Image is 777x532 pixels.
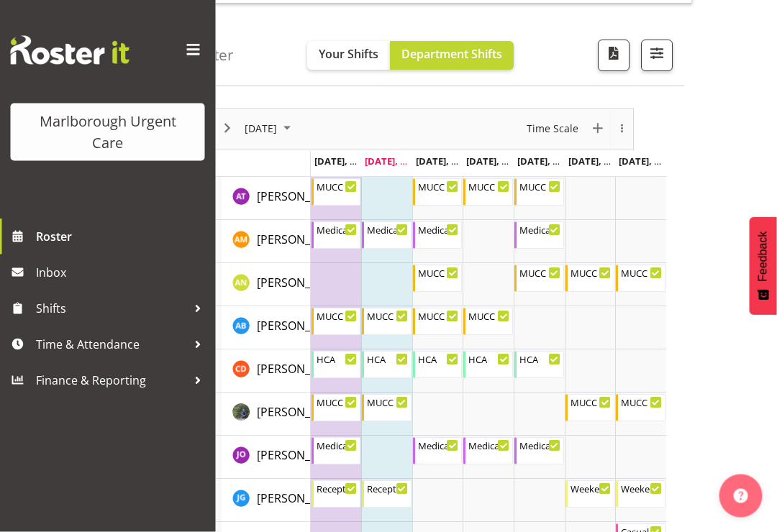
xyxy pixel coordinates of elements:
a: [PERSON_NAME] [258,231,347,249]
div: Jenny O'Donnell"s event - Medical Officer PM Weekday Begin From Wednesday, September 24, 2025 at ... [414,438,463,465]
span: [DATE], [DATE] [467,155,532,168]
div: Josephine Godinez"s event - Weekend Reception Begin From Saturday, September 27, 2025 at 1:30:00 ... [566,481,616,508]
span: [PERSON_NAME] [258,362,347,377]
span: Time & Attendance [36,334,187,355]
div: Reception Admin Weekday AM [317,482,358,496]
div: Marlborough Urgent Care [25,111,191,154]
span: [PERSON_NAME] [258,189,347,205]
div: MUCC Nursing PM Weekends [622,266,663,280]
span: [PERSON_NAME] [258,448,347,464]
span: Roster [36,226,209,247]
div: Cordelia Davies"s event - HCA Begin From Thursday, September 25, 2025 at 10:00:00 AM GMT+12:00 En... [464,352,514,379]
div: Cordelia Davies"s event - HCA Begin From Monday, September 22, 2025 at 10:00:00 AM GMT+12:00 Ends... [312,352,362,379]
button: Your Shifts [308,42,391,70]
div: MUCC Nursing AM Weekends [571,395,612,410]
div: Alysia Newman-Woods"s event - MUCC Nursing Midshift Begin From Wednesday, September 24, 2025 at 1... [414,265,463,293]
div: Medical Officer AM Weekday [520,223,561,237]
div: overflow [611,109,634,150]
a: [PERSON_NAME] [258,361,347,378]
span: [PERSON_NAME] [258,491,347,507]
div: Medical Officer AM Weekday [419,223,460,237]
div: HCA [469,352,510,367]
td: Jenny O'Donnell resource [222,436,312,480]
span: [DATE], [DATE] [518,155,583,168]
a: [PERSON_NAME] [258,404,347,421]
div: Alysia Newman-Woods"s event - MUCC Nursing PM Weekends Begin From Saturday, September 27, 2025 at... [566,265,616,293]
div: HCA [317,352,358,367]
div: Cordelia Davies"s event - HCA Begin From Tuesday, September 23, 2025 at 10:00:00 AM GMT+12:00 End... [363,352,412,379]
span: Your Shifts [319,47,379,63]
div: Jenny O'Donnell"s event - Medical Officer AM Weekday Begin From Monday, September 22, 2025 at 8:0... [312,438,362,465]
button: Department Shifts [391,42,514,70]
div: Alexandra Madigan"s event - Medical Officer AM Weekday Begin From Wednesday, September 24, 2025 a... [414,222,463,249]
div: Alysia Newman-Woods"s event - MUCC Nursing PM Weekends Begin From Sunday, September 28, 2025 at 1... [617,265,666,293]
div: Medical Officer PM Weekday [520,439,561,453]
div: Gloria Varghese"s event - MUCC Nursing PM Weekday Begin From Tuesday, September 23, 2025 at 11:30... [363,395,412,422]
div: Agnes Tyson"s event - MUCC Nursing PM Weekday Begin From Thursday, September 25, 2025 at 11:30:00... [464,179,514,206]
div: Josephine Godinez"s event - Reception Admin Weekday AM Begin From Tuesday, September 23, 2025 at ... [363,481,412,508]
span: [DATE] [244,120,279,138]
span: [DATE], [DATE] [569,155,635,168]
span: [PERSON_NAME] [258,318,347,334]
div: Alysia Newman-Woods"s event - MUCC Nursing AM Weekday Begin From Friday, September 26, 2025 at 8:... [515,265,565,293]
button: September 2025 [243,120,298,138]
div: Medical Officer MID Weekday [368,223,409,237]
div: Josephine Godinez"s event - Reception Admin Weekday AM Begin From Monday, September 22, 2025 at 7... [312,481,362,508]
div: Andrew Brooks"s event - MUCC Nursing AM Weekday Begin From Thursday, September 25, 2025 at 8:00:0... [464,308,514,336]
div: HCA [520,352,561,367]
td: Josephine Godinez resource [222,480,312,523]
div: MUCC Nursing AM Weekday [317,309,358,324]
div: Andrew Brooks"s event - MUCC Nursing AM Weekday Begin From Monday, September 22, 2025 at 8:00:00 ... [312,308,362,336]
a: [PERSON_NAME] [258,318,347,335]
div: Gloria Varghese"s event - MUCC Nursing AM Weekends Begin From Saturday, September 27, 2025 at 8:0... [566,395,616,422]
div: Gloria Varghese"s event - MUCC Nursing AM Weekends Begin From Sunday, September 28, 2025 at 8:00:... [617,395,666,422]
div: MUCC Nursing AM Weekends [622,395,663,410]
div: Agnes Tyson"s event - MUCC Nursing PM Weekday Begin From Wednesday, September 24, 2025 at 11:30:0... [414,179,463,206]
div: Alexandra Madigan"s event - Medical Officer MID Weekday Begin From Tuesday, September 23, 2025 at... [363,222,412,249]
a: [PERSON_NAME] [258,490,347,508]
div: MUCC Nursing AM Weekday [469,309,510,324]
span: Feedback [757,231,770,282]
img: help-xxl-2.png [734,489,748,503]
img: Rosterit website logo [11,36,129,65]
div: Gloria Varghese"s event - MUCC Nursing PM Weekday Begin From Monday, September 22, 2025 at 11:30:... [312,395,362,422]
div: Weekend Reception [622,482,663,496]
div: MUCC Nursing AM Weekday [520,266,561,280]
div: Andrew Brooks"s event - MUCC Nursing AM Weekday Begin From Wednesday, September 24, 2025 at 8:00:... [414,308,463,336]
button: Filter Shifts [642,40,673,72]
span: Shifts [36,298,187,319]
div: Medical Officer PM Weekday [419,439,460,453]
a: [PERSON_NAME] [258,447,347,464]
span: [DATE], [DATE] [365,155,431,168]
span: Time Scale [526,120,581,138]
td: Alexandra Madigan resource [222,221,312,264]
span: [DATE], [DATE] [417,155,482,168]
div: MUCC Nursing AM Weekday [368,309,409,324]
div: MUCC Nursing PM Weekday [368,395,409,410]
span: [PERSON_NAME] [258,275,347,291]
div: Medical Officer MID Weekday [469,439,510,453]
div: September 2025 [240,109,300,150]
td: Alysia Newman-Woods resource [222,264,312,307]
div: HCA [419,352,460,367]
td: Cordelia Davies resource [222,350,312,393]
div: Weekend Reception [571,482,612,496]
div: MUCC Nursing PM Weekday [419,180,460,194]
button: Download a PDF of the roster according to the set date range. [599,40,630,72]
span: [PERSON_NAME] [258,232,347,248]
div: next period [216,109,240,150]
a: [PERSON_NAME] [258,188,347,206]
span: Department Shifts [402,47,503,63]
button: Feedback - Show survey [750,217,777,315]
button: New Event [589,120,609,138]
div: MUCC Nursing AM Weekday [419,309,460,324]
div: Jenny O'Donnell"s event - Medical Officer PM Weekday Begin From Friday, September 26, 2025 at 11:... [515,438,565,465]
div: Josephine Godinez"s event - Weekend Reception Begin From Sunday, September 28, 2025 at 1:30:00 PM... [617,481,666,508]
div: HCA [368,352,409,367]
button: Time Scale [525,120,582,138]
div: Alexandra Madigan"s event - Medical Officer PM Weekday Begin From Monday, September 22, 2025 at 1... [312,222,362,249]
div: Andrew Brooks"s event - MUCC Nursing AM Weekday Begin From Tuesday, September 23, 2025 at 8:00:00... [363,308,412,336]
span: [DATE], [DATE] [619,155,685,168]
div: Medical Officer PM Weekday [317,223,358,237]
div: Cordelia Davies"s event - HCA Begin From Wednesday, September 24, 2025 at 9:30:00 AM GMT+12:00 En... [414,352,463,379]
